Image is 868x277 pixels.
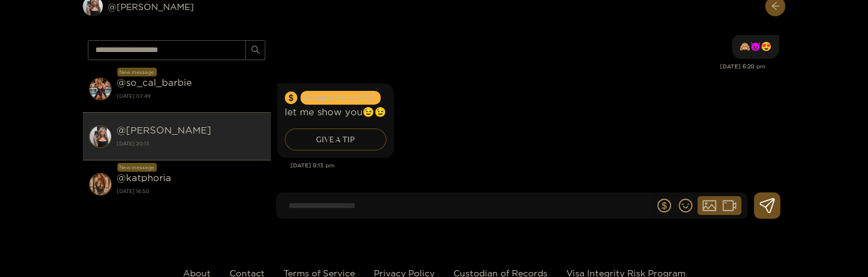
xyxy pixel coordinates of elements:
[251,45,260,56] span: search
[771,1,780,12] span: arrow-left
[732,34,779,59] div: Oct. 1, 6:28 pm
[290,161,779,170] div: [DATE] 8:13 pm
[117,90,265,102] strong: [DATE] 07:49
[285,128,386,150] div: GIVE A TIP
[89,173,112,196] img: conversation
[117,125,211,135] strong: @ [PERSON_NAME]
[117,186,265,197] strong: [DATE] 16:50
[697,196,741,215] button: picturevideo-camera
[117,138,265,149] strong: [DATE] 20:13
[285,91,297,104] span: dollar-circle
[89,125,112,148] img: conversation
[245,40,265,60] button: search
[277,62,766,71] div: [DATE] 6:28 pm
[277,83,394,158] div: Oct. 1, 8:13 pm
[739,41,771,51] div: 🙈😈😍
[679,199,692,212] span: smile
[657,199,671,212] span: dollar
[117,163,157,172] div: New message
[702,199,716,212] span: picture
[117,68,157,76] div: New message
[655,196,674,215] button: dollar
[300,91,381,105] span: Request for a tip 15 $.
[117,172,171,183] strong: @ katphoria
[285,105,386,119] p: let me show you😉😉
[722,199,736,212] span: video-camera
[117,77,192,88] strong: @ so_cal_barbie
[89,78,112,100] img: conversation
